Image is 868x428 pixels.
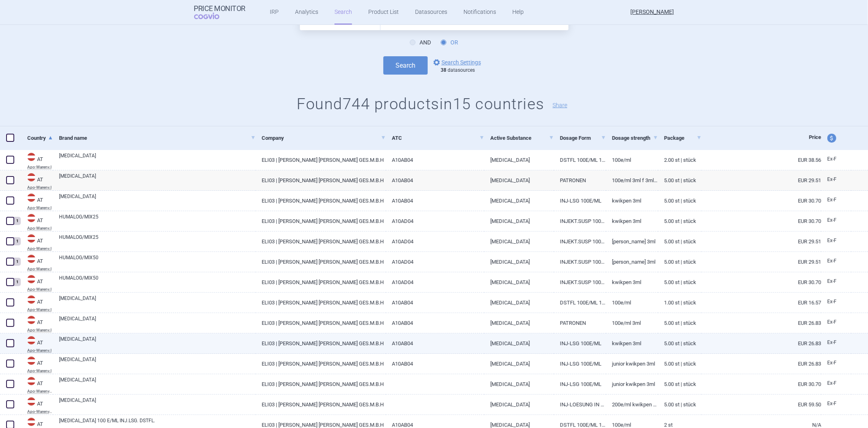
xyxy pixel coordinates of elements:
a: Dosage strength [612,128,658,148]
a: 100E/ML 3ML F 3ML PEN [606,170,658,190]
a: INJEKT.SUSP 100E/ML [554,232,606,252]
a: 5.00 ST | Stück [658,211,702,231]
img: Austria [27,234,35,243]
a: [MEDICAL_DATA] [484,170,554,190]
a: [MEDICAL_DATA] [59,295,256,309]
a: DSTFL 100E/ML 10ML [554,293,606,313]
img: Austria [27,173,35,181]
a: EUR 16.57 [702,293,821,313]
div: datasources [441,67,485,74]
abbr: Apo-Warenv.I — Apothekerverlag Warenverzeichnis. Online database developed by the Österreichische... [27,308,53,312]
img: Austria [27,316,35,324]
a: A10AB04 [386,293,484,313]
a: A10AD04 [386,232,484,252]
div: 1 [13,258,21,266]
a: EUR 30.70 [702,211,821,231]
a: Price MonitorCOGVIO [194,4,246,20]
a: ELI03 | [PERSON_NAME] [PERSON_NAME] GES.M.B.H [256,313,386,333]
a: EUR 26.83 [702,354,821,374]
a: Ex-F [821,235,851,247]
span: Ex-factory price [827,380,837,386]
a: Package [664,128,702,148]
a: 5.00 ST | Stück [658,333,702,353]
a: ELI03 | [PERSON_NAME] [PERSON_NAME] GES.M.B.H [256,150,386,170]
a: A10AB04 [386,191,484,211]
a: ATATApo-Warenv.I [21,356,53,373]
a: ATATApo-Warenv.I [21,315,53,332]
a: [MEDICAL_DATA] [59,315,256,330]
a: Ex-F [821,255,851,267]
img: Austria [27,255,35,263]
a: A10AB04 [386,170,484,190]
a: Ex-F [821,357,851,369]
span: Ex-factory price [827,197,837,203]
button: Search [383,56,428,75]
div: 1 [13,217,21,225]
div: 1 [13,237,21,245]
abbr: Apo-Warenv.I — Apothekerverlag Warenverzeichnis. Online database developed by the Österreichische... [27,206,53,210]
label: AND [410,38,431,46]
a: 5.00 ST | Stück [658,170,702,190]
a: EUR 59.50 [702,395,821,415]
a: 5.00 ST | Stück [658,354,702,374]
abbr: Apo-Warenv.I — Apothekerverlag Warenverzeichnis. Online database developed by the Österreichische... [27,287,53,291]
a: ATATApo-Warenv.III [21,376,53,393]
a: ELI03 | [PERSON_NAME] [PERSON_NAME] GES.M.B.H [256,191,386,211]
img: Austria [27,296,35,304]
a: ATATApo-Warenv.I [21,152,53,169]
a: [MEDICAL_DATA] [484,374,554,394]
a: ELI03 | [PERSON_NAME] [PERSON_NAME] GES.M.B.H [256,211,386,231]
a: 1.00 ST | Stück [658,293,702,313]
a: ATATApo-Warenv.III [21,397,53,414]
a: 5.00 ST | Stück [658,191,702,211]
span: Ex-factory price [827,319,837,325]
a: HUMALOG/MIX25 [59,234,256,248]
a: EUR 30.70 [702,374,821,394]
a: 2.00 ST | Stück [658,150,702,170]
span: Ex-factory price [827,278,837,284]
a: Active Substance [490,128,554,148]
a: KWIKPEN 3ML [606,211,658,231]
a: ATATApo-Warenv.I [21,213,53,230]
span: Price [809,134,821,140]
a: EUR 38.56 [702,150,821,170]
abbr: Apo-Warenv.I — Apothekerverlag Warenverzeichnis. Online database developed by the Österreichische... [27,165,53,169]
button: Share [553,102,567,108]
a: INJ-LSG 100E/ML [554,333,606,353]
a: 100E/ML [606,293,658,313]
a: [MEDICAL_DATA] [59,152,256,167]
a: ELI03 | [PERSON_NAME] [PERSON_NAME] GES.M.B.H [256,333,386,353]
a: [MEDICAL_DATA] [484,232,554,252]
a: [MEDICAL_DATA] [484,333,554,353]
a: JUNIOR KWIKPEN 3ML [606,354,658,374]
a: [MEDICAL_DATA] [484,354,554,374]
a: ELI03 | [PERSON_NAME] [PERSON_NAME] GES.M.B.H [256,232,386,252]
span: Ex-factory price [827,360,837,366]
a: Search Settings [432,57,481,67]
a: A10AD04 [386,252,484,272]
span: Ex-factory price [827,238,837,243]
a: Ex-F [821,276,851,288]
a: 100E/ML 3ML [606,313,658,333]
a: EUR 30.70 [702,272,821,292]
span: Ex-factory price [827,401,837,406]
a: [MEDICAL_DATA] [59,356,256,371]
a: Ex-F [821,194,851,206]
a: 5.00 ST | Stück [658,272,702,292]
abbr: Apo-Warenv.I — Apothekerverlag Warenverzeichnis. Online database developed by the Österreichische... [27,267,53,271]
a: [MEDICAL_DATA] [484,150,554,170]
label: OR [441,38,458,46]
a: A10AD04 [386,272,484,292]
a: [MEDICAL_DATA] [59,172,256,187]
a: Brand name [59,128,256,148]
a: [MEDICAL_DATA] [59,397,256,411]
div: 1 [13,278,21,286]
a: PATRONEN [554,170,606,190]
strong: Price Monitor [194,4,246,13]
a: ELI03 | [PERSON_NAME] [PERSON_NAME] GES.M.B.H [256,293,386,313]
abbr: Apo-Warenv.III — Apothekerverlag Warenverzeichnis. Online database developed by the Österreichisc... [27,410,53,414]
a: ATATApo-Warenv.I [21,274,53,291]
a: [MEDICAL_DATA] [59,193,256,207]
span: Ex-factory price [827,340,837,345]
a: INJ-LSG 100E/ML [554,374,606,394]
